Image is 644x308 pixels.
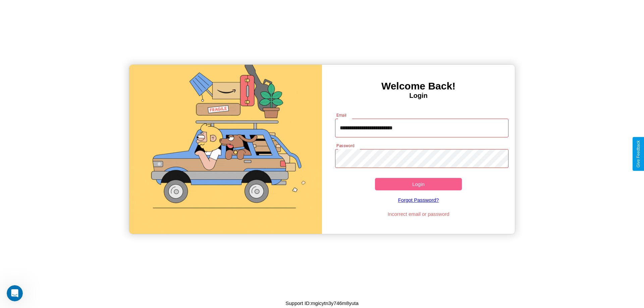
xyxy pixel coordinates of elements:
h3: Welcome Back! [322,80,515,92]
h4: Login [322,92,515,100]
p: Incorrect email or password [332,209,505,219]
a: Forgot Password? [332,190,505,209]
iframe: Intercom live chat [7,285,23,301]
div: Give Feedback [636,140,641,168]
button: Login [375,178,462,190]
p: Support ID: mgicytn3y746m8yuta [285,299,359,308]
label: Email [336,112,347,118]
label: Password [336,143,354,148]
img: gif [129,65,322,234]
